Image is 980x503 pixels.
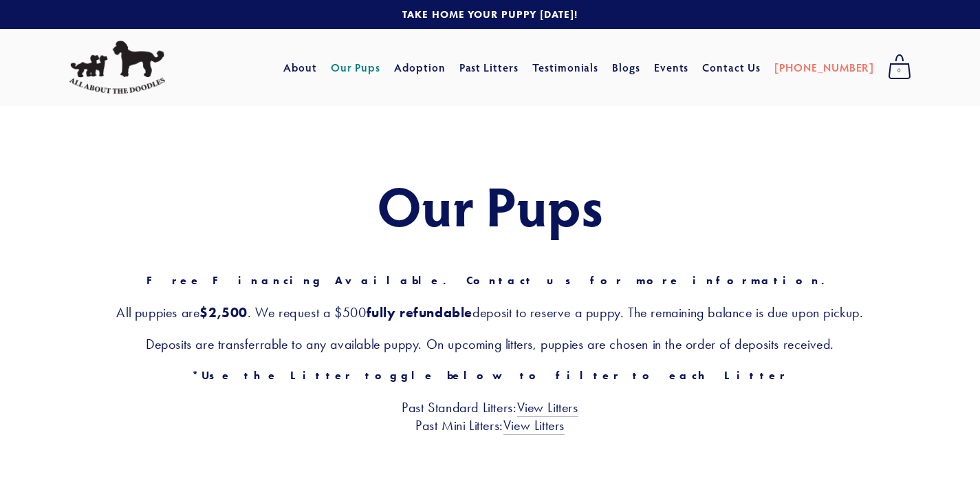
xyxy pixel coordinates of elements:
[69,303,911,321] h3: All puppies are . We request a $500 deposit to reserve a puppy. The remaining balance is due upon...
[459,60,519,74] a: Past Litters
[69,398,911,434] h3: Past Standard Litters: Past Mini Litters:
[612,55,640,80] a: Blogs
[888,62,911,80] span: 0
[774,55,874,80] a: [PHONE_NUMBER]
[69,41,165,94] img: All About The Doodles
[881,50,918,85] a: 0 items in cart
[532,55,599,80] a: Testimonials
[367,304,473,321] strong: fully refundable
[654,55,689,80] a: Events
[192,369,788,382] strong: *Use the Litter toggle below to filter to each Litter
[283,55,317,80] a: About
[146,274,834,287] strong: Free Financing Available. Contact us for more information.
[199,304,248,321] strong: $2,500
[69,175,911,235] h1: Our Pups
[69,335,911,353] h3: Deposits are transferrable to any available puppy. On upcoming litters, puppies are chosen in the...
[331,55,381,80] a: Our Pups
[517,399,578,417] a: View Litters
[394,55,446,80] a: Adoption
[702,55,761,80] a: Contact Us
[503,417,565,435] a: View Litters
